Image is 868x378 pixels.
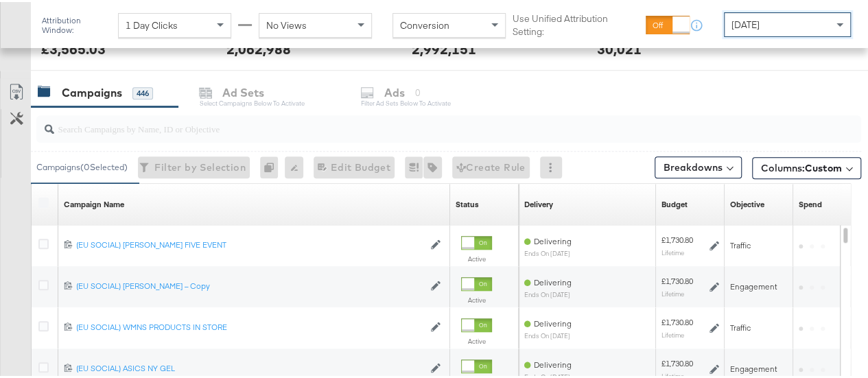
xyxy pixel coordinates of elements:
a: Your campaign's objective. [730,197,764,208]
div: £1,730.80 [661,315,693,326]
div: (EU SOCIAL) [PERSON_NAME] FIVE EVENT [76,237,423,248]
div: Attribution Window: [41,14,111,33]
span: 1 Day Clicks [126,17,178,29]
div: 2,062,988 [226,37,291,57]
span: Delivering [534,357,572,368]
sub: Lifetime [661,329,684,337]
div: 30,021 [596,37,641,57]
a: (EU SOCIAL) WMNS PRODUCTS IN STORE [76,320,423,331]
span: Traffic [730,238,751,248]
span: Delivering [534,275,572,285]
div: Campaigns ( 0 Selected) [36,159,128,172]
span: Engagement [730,279,777,290]
span: Delivering [534,234,572,244]
span: Delivering [534,316,572,327]
div: (EU SOCIAL) [PERSON_NAME] – Copy [76,279,423,290]
a: The maximum amount you're willing to spend on your ads, on average each day or over the lifetime ... [661,197,688,208]
div: Budget [661,197,688,208]
span: Custom [805,160,842,172]
div: £1,730.80 [661,274,693,285]
input: Search Campaigns by Name, ID or Objective [54,108,789,134]
div: Campaign Name [64,197,124,208]
sub: Lifetime [661,246,684,255]
div: 2,992,151 [412,37,476,57]
div: 446 [132,85,153,97]
a: Your campaign name. [64,197,124,208]
div: Spend [799,197,822,208]
div: Delivery [524,197,553,208]
a: (EU SOCIAL) [PERSON_NAME] FIVE EVENT [76,237,423,249]
div: Campaigns [62,83,122,99]
div: 0 [260,154,285,176]
button: Breakdowns [655,154,742,176]
a: (EU SOCIAL) [PERSON_NAME] – Copy [76,279,423,290]
label: Active [461,252,492,261]
div: Objective [730,197,764,208]
label: Active [461,335,492,344]
div: Status [456,197,479,208]
sub: ends on [DATE] [524,289,572,296]
span: Conversion [400,17,449,29]
span: Engagement [730,362,777,372]
label: Active [461,294,492,303]
span: Traffic [730,320,751,331]
button: Columns:Custom [752,155,861,177]
div: £1,730.80 [661,233,693,244]
div: (EU SOCIAL) WMNS PRODUCTS IN STORE [76,320,423,331]
sub: ends on [DATE] [524,330,572,338]
span: [DATE] [731,16,760,29]
a: The total amount spent to date. [799,197,822,208]
a: Reflects the ability of your Ad Campaign to achieve delivery based on ad states, schedule and bud... [524,197,553,208]
span: No Views [266,17,307,29]
span: Columns: [761,159,842,173]
sub: ends on [DATE] [524,248,572,255]
div: £3,565.03 [41,37,106,57]
div: £1,730.80 [661,356,693,367]
a: (EU SOCIAL) ASICS NY GEL [76,361,423,373]
sub: Lifetime [661,370,684,378]
label: Use Unified Attribution Setting: [513,10,640,36]
a: Shows the current state of your Ad Campaign. [456,197,479,208]
sub: Lifetime [661,287,684,296]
